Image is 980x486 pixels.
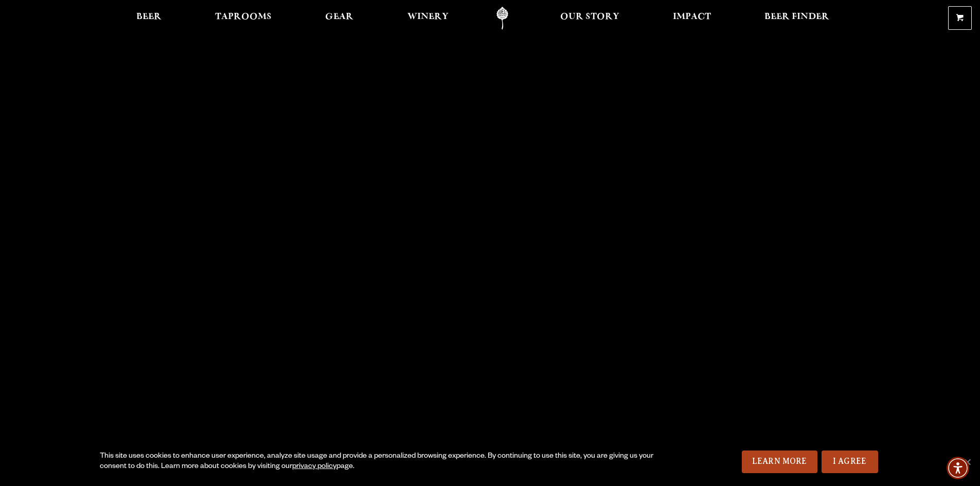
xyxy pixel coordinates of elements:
div: Accessibility Menu [947,457,969,479]
a: Impact [666,7,718,30]
a: privacy policy [292,463,336,471]
a: Beer [130,7,168,30]
a: Our Story [554,7,626,30]
a: Gear [318,7,360,30]
span: Impact [673,13,711,21]
a: Winery [401,7,455,30]
span: Taprooms [215,13,272,21]
a: Taprooms [208,7,278,30]
a: Beer Finder [758,7,836,30]
div: This site uses cookies to enhance user experience, analyze site usage and provide a personalized ... [100,452,657,472]
a: Odell Home [483,7,522,30]
a: I Agree [822,451,878,473]
span: Our Story [560,13,619,21]
span: Beer [136,13,162,21]
span: Winery [407,13,449,21]
span: Gear [325,13,353,21]
span: Beer Finder [764,13,829,21]
a: Learn More [742,451,817,473]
